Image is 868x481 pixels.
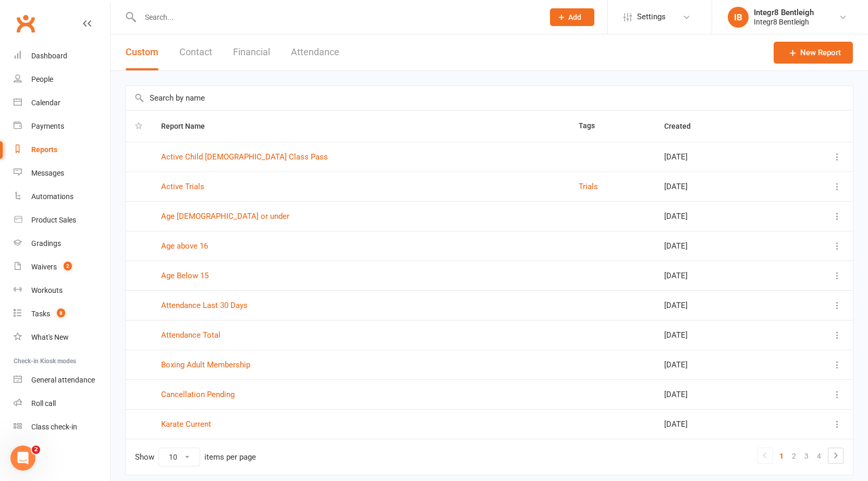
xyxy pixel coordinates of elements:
div: Reports [31,145,57,154]
button: Custom [126,34,158,70]
div: What's New [31,333,69,341]
a: Clubworx [13,10,39,36]
td: [DATE] [655,350,783,379]
div: Gradings [31,239,61,248]
span: Report Name [161,122,216,130]
span: 2 [64,262,72,270]
td: [DATE] [655,142,783,171]
a: Dashboard [14,44,110,68]
a: 1 [775,449,788,463]
iframe: Intercom live chat [10,446,35,471]
a: Product Sales [14,208,110,232]
button: Report Name [161,120,216,132]
td: [DATE] [655,171,783,201]
a: 4 [813,449,825,463]
div: Tasks [31,310,50,318]
div: IB [728,7,749,28]
td: [DATE] [655,290,783,320]
a: Cancellation Pending [161,390,235,399]
a: 2 [788,449,800,463]
div: Product Sales [31,216,76,224]
button: Add [550,8,594,26]
a: Attendance Total [161,330,221,340]
td: [DATE] [655,201,783,231]
a: New Report [774,42,853,64]
span: 2 [32,446,40,454]
a: Age Below 15 [161,271,209,280]
button: Trials [579,180,598,193]
a: Class kiosk mode [14,415,110,439]
td: [DATE] [655,409,783,439]
a: 3 [800,449,813,463]
a: Waivers 2 [14,255,110,279]
a: General attendance kiosk mode [14,368,110,392]
div: People [31,75,53,83]
a: Attendance Last 30 Days [161,301,248,310]
button: Contact [179,34,212,70]
button: Created [664,120,702,132]
a: Calendar [14,91,110,115]
a: Workouts [14,279,110,302]
div: Integr8 Bentleigh [754,8,814,17]
a: Reports [14,138,110,162]
a: What's New [14,326,110,349]
a: Messages [14,162,110,185]
input: Search... [137,10,536,24]
div: items per page [204,453,256,462]
div: Roll call [31,399,56,408]
a: People [14,68,110,91]
span: Created [664,122,702,130]
button: Attendance [291,34,339,70]
th: Tags [569,110,655,142]
a: Payments [14,115,110,138]
a: Tasks 8 [14,302,110,326]
span: Add [568,13,581,21]
div: Calendar [31,98,60,107]
a: Automations [14,185,110,208]
div: Waivers [31,263,57,271]
td: [DATE] [655,231,783,261]
a: Age [DEMOGRAPHIC_DATA] or under [161,212,289,221]
div: General attendance [31,376,95,384]
td: [DATE] [655,320,783,350]
span: 8 [57,309,65,317]
a: Karate Current [161,420,211,429]
input: Search by name [126,86,853,110]
div: Messages [31,169,64,177]
a: Age above 16 [161,241,208,251]
div: Workouts [31,286,63,294]
a: Active Child [DEMOGRAPHIC_DATA] Class Pass [161,152,328,162]
div: Payments [31,122,64,130]
td: [DATE] [655,261,783,290]
div: Class check-in [31,423,77,431]
div: Integr8 Bentleigh [754,17,814,27]
a: Roll call [14,392,110,415]
button: Financial [233,34,270,70]
div: Show [135,448,256,466]
div: Automations [31,192,74,201]
a: Active Trials [161,182,204,191]
div: Dashboard [31,52,67,60]
span: Settings [637,5,666,29]
a: Gradings [14,232,110,255]
td: [DATE] [655,379,783,409]
a: Boxing Adult Membership [161,360,250,369]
